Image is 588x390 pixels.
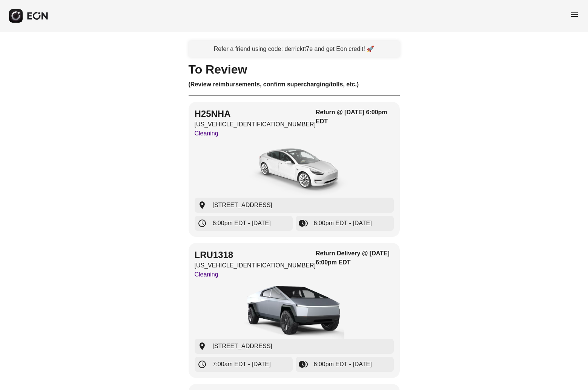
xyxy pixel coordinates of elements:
img: car [238,141,351,198]
span: browse_gallery [299,219,308,228]
img: car [242,282,347,339]
span: location_on [198,201,207,210]
span: [STREET_ADDRESS] [213,342,272,351]
span: schedule [198,360,207,369]
h1: To Review [189,65,400,74]
h2: H25NHA [195,108,316,120]
span: browse_gallery [299,360,308,369]
p: Cleaning [195,270,316,279]
button: LRU1318[US_VEHICLE_IDENTIFICATION_NUMBER]CleaningReturn Delivery @ [DATE] 6:00pm EDTcar[STREET_AD... [189,243,400,378]
a: Refer a friend using code: derricktt7e and get Eon credit! 🚀 [189,41,400,57]
span: schedule [198,219,207,228]
p: [US_VEHICLE_IDENTIFICATION_NUMBER] [195,120,316,129]
span: 6:00pm EDT - [DATE] [314,219,372,228]
span: [STREET_ADDRESS] [213,201,272,210]
span: 6:00pm EDT - [DATE] [314,360,372,369]
span: location_on [198,342,207,351]
h2: LRU1318 [195,249,316,261]
p: [US_VEHICLE_IDENTIFICATION_NUMBER] [195,261,316,270]
p: Cleaning [195,129,316,138]
h3: (Review reimbursements, confirm supercharging/tolls, etc.) [189,80,400,89]
h3: Return Delivery @ [DATE] 6:00pm EDT [316,249,393,267]
h3: Return @ [DATE] 6:00pm EDT [316,108,393,126]
span: 6:00pm EDT - [DATE] [213,219,271,228]
button: H25NHA[US_VEHICLE_IDENTIFICATION_NUMBER]CleaningReturn @ [DATE] 6:00pm EDTcar[STREET_ADDRESS]6:00... [189,102,400,237]
span: 7:00am EDT - [DATE] [213,360,271,369]
span: menu [570,10,579,19]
